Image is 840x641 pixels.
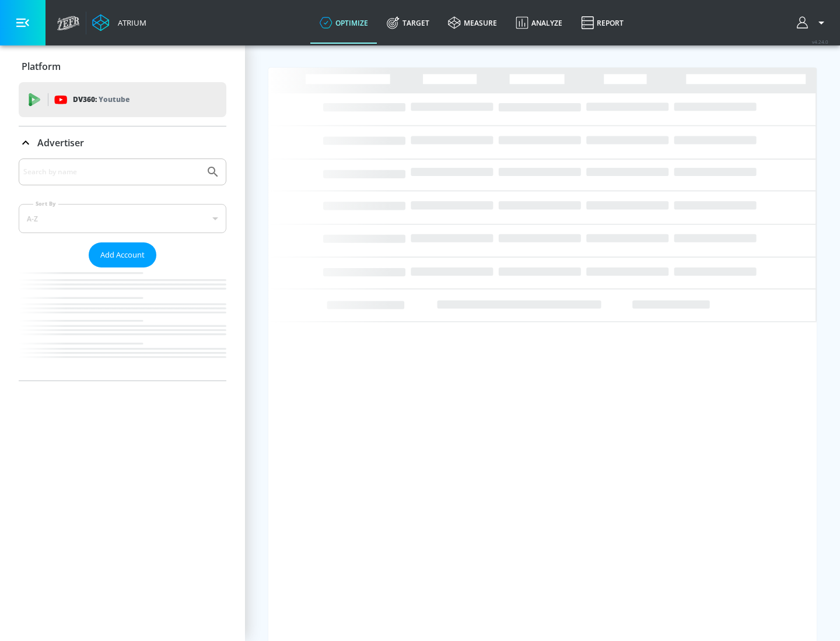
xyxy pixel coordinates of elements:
div: DV360: Youtube [19,82,226,117]
p: Youtube [99,93,129,105]
div: Advertiser [19,126,226,159]
div: Advertiser [19,159,226,381]
div: A-Z [19,204,226,233]
a: Target [377,2,439,44]
div: Platform [19,50,226,83]
a: Report [572,2,633,44]
input: Search by name [23,164,200,179]
div: Atrium [113,17,146,28]
a: Atrium [92,14,146,31]
p: Advertiser [37,136,84,149]
span: v 4.24.0 [812,38,828,45]
a: Analyze [506,2,572,44]
p: DV360: [73,93,129,106]
p: Platform [22,60,61,73]
span: Add Account [100,248,145,262]
label: Sort By [33,200,58,207]
a: optimize [310,2,377,44]
button: Add Account [89,242,156,267]
nav: list of Advertiser [19,267,226,381]
a: measure [439,2,506,44]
